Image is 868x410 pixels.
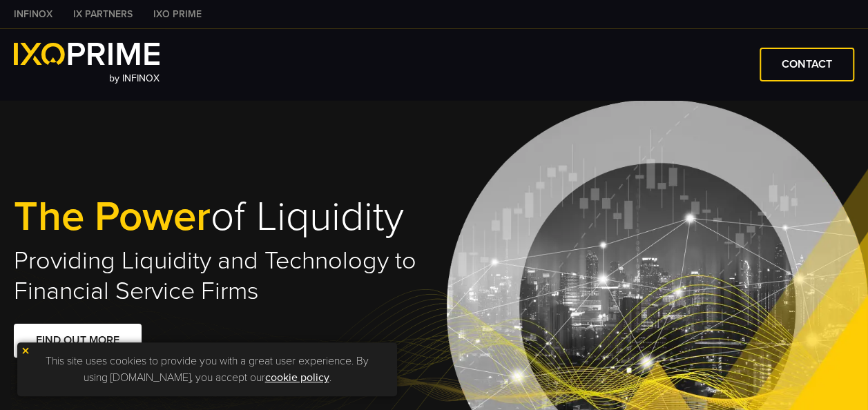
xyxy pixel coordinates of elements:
[14,246,434,306] h2: Providing Liquidity and Technology to Financial Service Firms
[14,324,142,358] a: FIND OUT MORE
[143,7,212,21] a: IXO PRIME
[760,48,854,81] a: CONTACT
[24,349,390,389] p: This site uses cookies to provide you with a great user experience. By using [DOMAIN_NAME], you a...
[63,7,143,21] a: IX PARTNERS
[265,371,329,384] a: cookie policy
[21,346,30,355] img: yellow close icon
[14,43,160,86] a: by INFINOX
[14,195,434,239] h1: of Liquidity
[14,192,211,242] span: The Power
[109,72,160,84] span: by INFINOX
[3,7,63,21] a: INFINOX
